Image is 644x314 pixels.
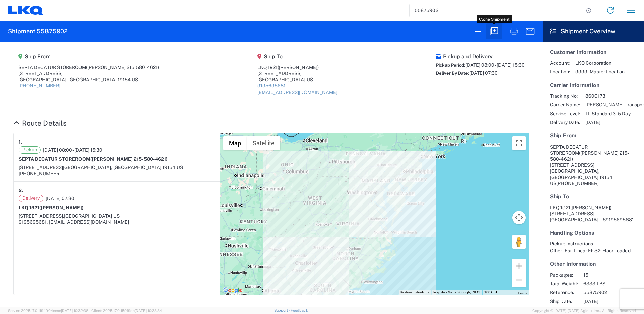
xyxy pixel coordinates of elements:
div: [GEOGRAPHIC_DATA], [GEOGRAPHIC_DATA] 19154 US [18,76,159,83]
h2: Shipment 55875902 [8,27,68,35]
span: [DATE] [583,298,641,304]
button: Toggle fullscreen view [512,136,526,150]
span: Ship Date: [550,298,578,304]
span: [GEOGRAPHIC_DATA] US [64,213,120,219]
div: [STREET_ADDRESS] [257,70,337,76]
strong: SEPTA DECATUR STOREROOM [19,156,168,162]
img: Google [222,286,244,295]
a: Support [274,308,291,312]
a: [EMAIL_ADDRESS][DOMAIN_NAME] [257,90,337,95]
span: Delivery [19,195,43,202]
span: Client: 2025.17.0-159f9de [91,309,162,313]
button: Zoom out [512,273,526,287]
span: Pickup Period: [436,63,465,68]
span: [DATE] 10:32:38 [61,309,88,313]
span: ([PERSON_NAME] 215-580-4621) [86,65,159,70]
input: Shipment, tracking or reference number [410,4,584,17]
div: LKQ 1921 [257,64,337,70]
span: 6333 LBS [583,281,641,287]
span: [DATE] 10:23:34 [135,309,162,313]
span: [STREET_ADDRESS] [550,162,594,168]
span: [DATE] 07:30 [469,70,498,76]
div: 9195695681, [EMAIL_ADDRESS][DOMAIN_NAME] [19,219,215,225]
span: Total Weight: [550,281,578,287]
span: 55875902 [583,289,641,295]
h5: Ship To [550,193,637,200]
div: Other - Est. Linear Ft: 32; Floor Loaded [550,248,637,254]
span: [GEOGRAPHIC_DATA], [GEOGRAPHIC_DATA] 19154 US [63,165,183,170]
h5: Other Information [550,261,637,267]
a: Hide Details [13,119,67,127]
button: Keyboard shortcuts [400,290,429,295]
span: 15 [583,272,641,278]
button: Drag Pegman onto the map to open Street View [512,235,526,249]
span: ([PERSON_NAME]) [570,205,611,210]
h5: Handling Options [550,230,637,236]
a: Terms [518,291,527,295]
span: Copyright © [DATE]-[DATE] Agistix Inc., All Rights Reserved [532,308,636,314]
span: Packages: [550,272,578,278]
span: [DATE] 08:00 - [DATE] 15:30 [43,147,102,153]
div: [STREET_ADDRESS] [18,70,159,76]
button: Map camera controls [512,211,526,224]
span: SEPTA DECATUR STOREROOM [550,144,588,156]
span: Map data ©2025 Google, INEGI [433,290,480,294]
span: ([PERSON_NAME] 215-580-4621) [550,150,629,162]
span: [DATE] 08:00 - [DATE] 15:30 [465,62,525,68]
address: [GEOGRAPHIC_DATA] US [550,205,637,223]
span: Service Level: [550,111,580,117]
strong: 1. [19,138,22,146]
div: [GEOGRAPHIC_DATA] US [257,76,337,83]
span: ([PERSON_NAME]) [39,205,84,210]
span: Reference: [550,289,578,295]
strong: 2. [19,186,23,195]
strong: LKQ 1921 [19,205,84,210]
span: [PHONE_NUMBER] [556,181,599,186]
span: [STREET_ADDRESS], [19,213,64,219]
span: Pickup [19,146,41,154]
span: ([PERSON_NAME] 215-580-4621) [90,156,168,162]
h5: Ship From [550,132,637,139]
h5: Ship To [257,53,337,60]
h5: Ship From [18,53,159,60]
a: 9195695681 [257,83,286,88]
span: [STREET_ADDRESS] [19,165,63,170]
h5: Carrier Information [550,82,637,88]
a: Feedback [291,308,308,312]
span: [DATE] 07:30 [46,195,74,201]
span: 9195695681 [606,217,634,222]
span: Tracking No: [550,93,580,99]
span: Location: [550,69,570,75]
span: LKQ Corporation [575,60,625,66]
div: SEPTA DECATUR STOREROOM [18,64,159,70]
button: Map Scale: 100 km per 49 pixels [482,290,516,295]
header: Shipment Overview [543,21,644,42]
a: Open this area in Google Maps (opens a new window) [222,286,244,295]
span: Delivery Date: [550,119,580,125]
h5: Pickup and Delivery [436,53,525,60]
address: [GEOGRAPHIC_DATA], [GEOGRAPHIC_DATA] 19154 US [550,144,637,186]
span: Account: [550,60,570,66]
button: Zoom in [512,259,526,273]
span: LKQ 1921 [STREET_ADDRESS] [550,205,611,216]
span: Deliver By Date: [436,71,469,76]
h5: Customer Information [550,49,637,55]
a: [PHONE_NUMBER] [18,83,60,88]
span: ([PERSON_NAME]) [278,65,319,70]
button: Show street map [223,136,247,150]
span: 9999 - Master Location [575,69,625,75]
span: 100 km [484,290,496,294]
button: Show satellite imagery [247,136,280,150]
div: [PHONE_NUMBER] [19,170,215,177]
span: Carrier Name: [550,102,580,108]
span: Server: 2025.17.0-1194904eeae [8,309,88,313]
h6: Pickup Instructions [550,241,637,247]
